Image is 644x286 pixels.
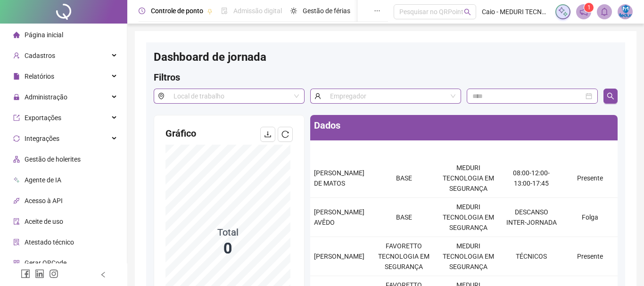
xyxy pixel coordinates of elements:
[501,198,562,237] td: DESCANSO INTER-JORNADA
[25,135,59,142] span: Integrações
[372,159,436,198] td: BASE
[13,239,20,245] span: solution
[221,8,228,14] span: file-done
[25,93,67,101] span: Administração
[21,269,30,278] span: facebook
[579,8,588,16] span: notification
[233,7,282,15] span: Admissão digital
[587,4,591,11] span: 1
[154,72,180,83] span: Filtros
[25,218,63,225] span: Aceite de uso
[314,253,364,260] span: [PERSON_NAME]
[562,159,618,198] td: Presente
[607,92,614,100] span: search
[13,156,20,163] span: apartment
[13,114,20,121] span: export
[436,159,501,198] td: MEDURI TECNOLOGIA EM SEGURANÇA
[501,159,562,198] td: 08:00-12:00-13:00-17:45
[13,135,20,142] span: sync
[25,176,61,184] span: Agente de IA
[372,237,436,276] td: FAVORETTO TECNOLOGIA EM SEGURANÇA
[436,198,501,237] td: MEDURI TECNOLOGIA EM SEGURANÇA
[13,32,20,38] span: home
[139,8,145,14] span: clock-circle
[374,8,380,14] span: ellipsis
[281,131,289,138] span: reload
[290,8,297,14] span: sun
[436,237,501,276] td: MEDURI TECNOLOGIA EM SEGURANÇA
[13,197,20,204] span: api
[13,218,20,225] span: audit
[25,31,63,39] span: Página inicial
[13,94,20,100] span: lock
[25,197,63,204] span: Acesso à API
[314,208,364,226] span: [PERSON_NAME] AVÊDO
[558,7,568,17] img: sparkle-icon.fc2bf0ac1784a2077858766a79e2daf3.svg
[151,7,203,15] span: Controle de ponto
[207,8,213,14] span: pushpin
[49,269,58,278] span: instagram
[482,7,550,17] span: Caio - MEDURI TECNOLOGIA EM SEGURANÇA
[25,259,66,267] span: Gerar QRCode
[501,237,562,276] td: TÉCNICOS
[314,120,340,131] span: Dados
[562,198,618,237] td: Folga
[13,73,20,80] span: file
[600,8,609,16] span: bell
[154,50,266,64] span: Dashboard de jornada
[310,89,325,104] span: user
[372,198,436,237] td: BASE
[264,131,272,138] span: download
[314,169,364,187] span: [PERSON_NAME] DE MATOS
[584,3,594,12] sup: 1
[25,52,55,59] span: Cadastros
[618,5,632,19] img: 31116
[35,269,44,278] span: linkedin
[25,73,54,80] span: Relatórios
[303,7,350,15] span: Gestão de férias
[154,89,168,104] span: environment
[25,238,74,246] span: Atestado técnico
[562,237,618,276] td: Presente
[13,52,20,59] span: user-add
[165,128,196,139] span: Gráfico
[25,155,81,163] span: Gestão de holerites
[25,114,61,122] span: Exportações
[13,260,20,266] span: qrcode
[464,8,471,16] span: search
[100,271,107,278] span: left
